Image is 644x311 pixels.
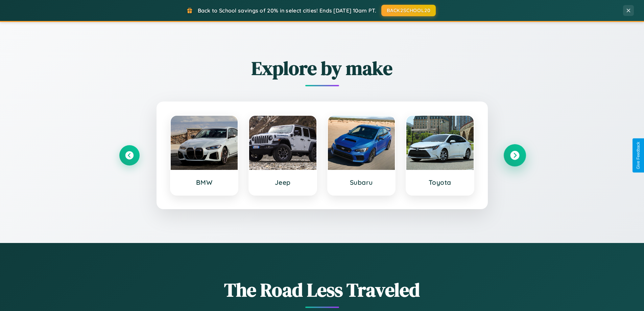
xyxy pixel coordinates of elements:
[177,178,231,186] h3: BMW
[256,178,310,186] h3: Jeep
[636,142,641,169] div: Give Feedback
[119,55,525,81] h2: Explore by make
[335,178,388,186] h3: Subaru
[413,178,467,186] h3: Toyota
[381,5,436,16] button: BACK2SCHOOL20
[198,7,376,14] span: Back to School savings of 20% in select cities! Ends [DATE] 10am PT.
[119,277,525,303] h1: The Road Less Traveled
